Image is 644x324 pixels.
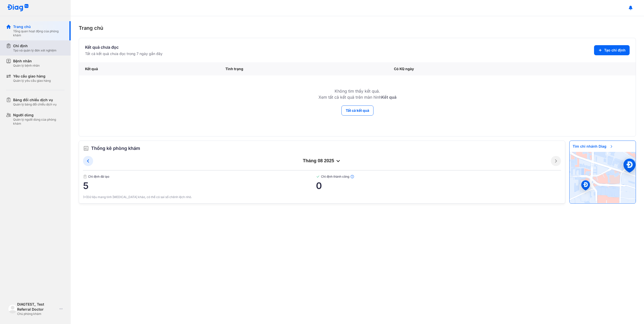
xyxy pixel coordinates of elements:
[594,45,630,55] button: Tạo chỉ định
[13,29,65,37] div: Tổng quan hoạt động của phòng khám
[79,62,219,75] div: Kết quả
[13,74,51,79] div: Yêu cầu giao hàng
[13,102,57,106] div: Quản lý bảng đối chiếu dịch vụ
[350,175,354,179] img: info.7e716105.svg
[13,64,40,68] div: Quản lý bệnh nhân
[13,24,65,29] div: Trang chủ
[388,62,568,75] div: Có KQ ngày
[17,312,58,316] div: Chủ phòng khám
[79,75,636,105] td: Không tìm thấy kết quả. Xem tất cả kết quả trên màn hình
[17,302,58,312] div: DIAGTEST_ Test Referral Doctor
[13,79,51,83] div: Quản lý yêu cầu giao hàng
[316,175,561,179] span: Chỉ định thành công
[13,59,40,64] div: Bệnh nhân
[13,118,65,126] div: Quản lý người dùng của phòng khám
[13,43,57,48] div: Chỉ định
[570,141,616,152] span: Tìm chi nhánh Diag
[93,158,551,164] div: tháng 08 2025
[83,175,87,179] img: document.50c4cfd0.svg
[8,304,17,313] img: logo
[219,62,388,75] div: Tình trạng
[7,4,29,12] img: logo
[13,48,57,52] div: Tạo và quản lý đơn xét nghiệm
[604,48,626,53] span: Tạo chỉ định
[83,195,561,199] div: (*)Dữ liệu mang tính [MEDICAL_DATA] khảo, có thể có sai số chênh lệch nhỏ.
[83,145,89,151] img: order.5a6da16c.svg
[316,181,561,191] span: 0
[91,145,140,152] span: Thống kê phòng khám
[316,175,320,179] img: checked-green.01cc79e0.svg
[85,44,163,50] div: Kết quả chưa đọc
[13,113,65,118] div: Người dùng
[85,51,163,56] div: Tất cả kết quả chưa đọc trong 7 ngày gần đây
[381,95,396,100] b: Kết quả
[13,97,57,102] div: Bảng đối chiếu dịch vụ
[83,181,316,191] span: 5
[341,105,373,116] button: Tất cả kết quả
[79,24,636,32] div: Trang chủ
[83,175,316,179] span: Chỉ định đã tạo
